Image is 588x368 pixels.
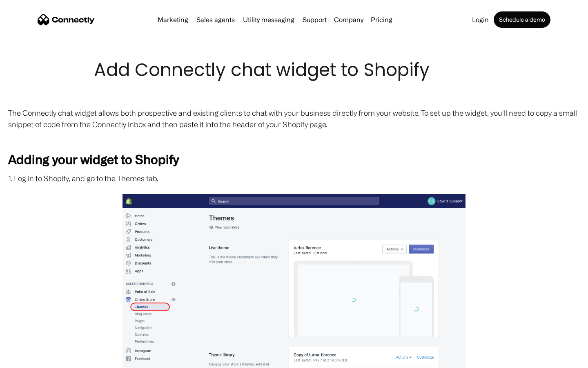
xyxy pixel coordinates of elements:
[154,16,192,23] a: Marketing
[494,11,550,28] a: Schedule a demo
[8,107,580,130] p: The Connectly chat widget allows both prospective and existing clients to chat with your business...
[299,16,330,23] a: Support
[469,16,492,23] a: Login
[334,14,363,25] div: Company
[193,16,238,23] a: Sales agents
[94,57,494,83] h1: Add Connectly chat widget to Shopify
[367,16,396,23] a: Pricing
[8,173,580,184] p: 1. Log in to Shopify, and go to the Themes tab.
[8,354,49,365] aside: Language selected: English
[8,152,179,166] strong: Adding your widget to Shopify
[240,16,298,23] a: Utility messaging
[16,354,49,365] ul: Language list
